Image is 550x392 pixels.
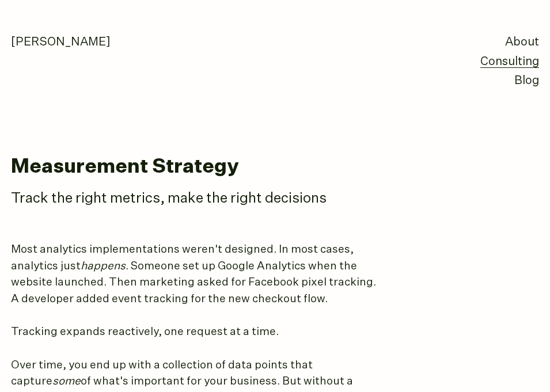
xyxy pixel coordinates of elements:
a: Blog [514,75,539,86]
em: happens [81,261,126,272]
a: [PERSON_NAME] [11,36,111,48]
a: Consulting [480,56,539,68]
nav: primary [480,33,539,90]
h1: Measurement Strategy [11,157,539,178]
p: Most analytics implementations weren't designed. In most cases, analytics just . Someone set up G... [11,242,385,308]
a: About [505,36,539,48]
p: Tracking expands reactively, one request at a time. [11,324,385,341]
em: some [52,376,81,387]
p: Track the right metrics, make the right decisions [11,189,472,208]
